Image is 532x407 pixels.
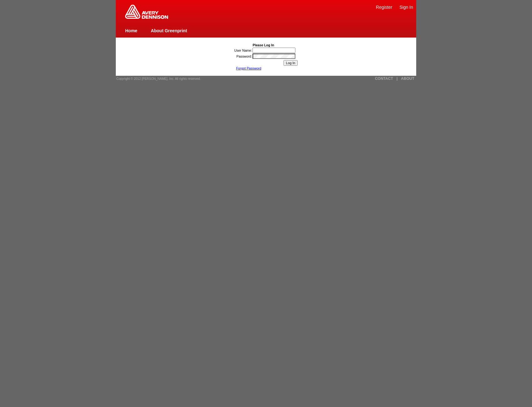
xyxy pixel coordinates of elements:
[401,76,414,81] a: ABOUT
[284,60,298,66] input: Log In
[236,66,261,70] a: Forgot Password
[376,5,392,10] a: Register
[125,28,137,33] a: Home
[253,43,274,47] b: Please Log In
[116,77,201,80] span: Copyright © 2012 [PERSON_NAME], Inc. All rights reserved.
[237,54,252,58] label: Password:
[151,28,187,33] a: About Greenprint
[399,5,413,10] a: Sign In
[125,5,168,19] img: Home
[125,16,168,19] a: Greenprint
[396,76,397,81] a: |
[234,49,252,52] label: User Name:
[375,76,393,81] a: CONTACT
